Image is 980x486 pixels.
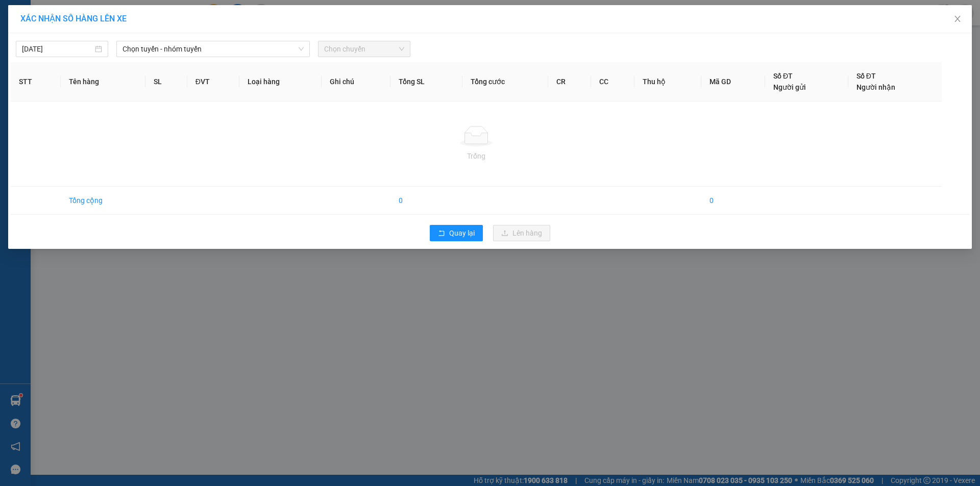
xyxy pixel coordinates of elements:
th: Tổng cước [462,62,548,101]
span: XÁC NHẬN SỐ HÀNG LÊN XE [20,14,127,23]
span: Chọn tuyến - nhóm tuyến [122,41,304,57]
th: ĐVT [187,62,239,101]
th: Tổng SL [390,62,462,101]
th: Thu hộ [634,62,701,101]
td: Tổng cộng [61,187,145,215]
th: Tên hàng [61,62,145,101]
td: 0 [390,187,462,215]
span: ĐẮK WIL [134,58,195,76]
span: close [953,15,962,23]
input: 13/09/2025 [22,43,93,55]
div: 0377878771 [119,44,201,58]
div: Trống [19,150,934,162]
div: Dãy 4-B15 bến xe [GEOGRAPHIC_DATA] [9,9,112,33]
span: Nhận: [119,9,144,19]
button: uploadLên hàng [493,225,550,241]
span: Chọn chuyến [324,41,404,57]
th: CR [548,62,592,101]
button: Close [943,5,972,34]
th: SL [145,62,187,101]
span: Người nhận [856,83,895,91]
th: CC [591,62,634,101]
span: down [298,46,304,52]
th: STT [11,62,61,101]
th: Mã GD [701,62,765,101]
td: 0 [701,187,765,215]
span: Gửi: [9,10,24,20]
span: Số ĐT [773,72,793,80]
button: rollbackQuay lại [430,225,483,241]
span: Quay lại [449,227,475,239]
span: rollback [438,229,445,238]
span: DĐ: [119,64,134,74]
span: Số ĐT [856,72,876,80]
div: liên [119,32,201,44]
div: [PERSON_NAME] [119,9,201,32]
th: Loại hàng [239,62,322,101]
th: Ghi chú [322,62,391,101]
span: Người gửi [773,83,806,91]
